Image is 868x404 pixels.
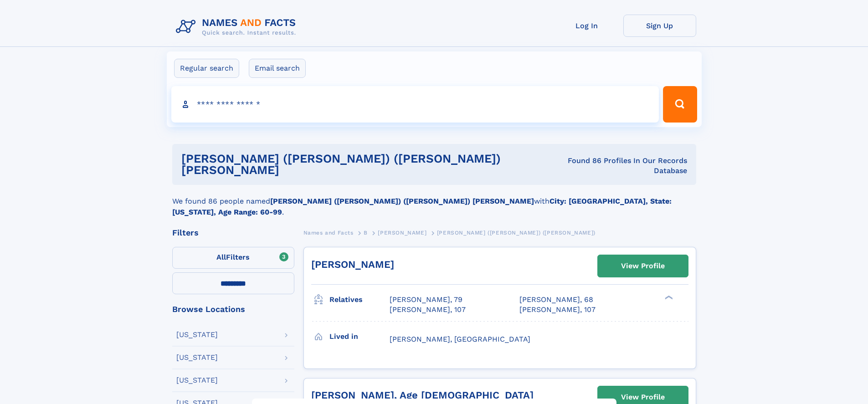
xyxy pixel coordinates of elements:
div: ❯ [663,295,673,301]
img: Logo Names and Facts [172,15,303,39]
a: Names and Facts [303,227,354,238]
div: We found 86 people named with . [172,185,696,218]
a: [PERSON_NAME], 107 [519,305,596,315]
div: [US_STATE] [176,354,218,361]
a: [PERSON_NAME] [311,259,394,270]
h3: Relatives [329,292,390,307]
a: View Profile [598,255,688,277]
div: [US_STATE] [176,331,218,338]
label: Email search [249,59,306,78]
div: Filters [172,229,294,237]
a: Log In [550,15,623,37]
b: City: [GEOGRAPHIC_DATA], State: [US_STATE], Age Range: 60-99 [172,197,672,216]
span: [PERSON_NAME], [GEOGRAPHIC_DATA] [390,335,530,343]
a: Sign Up [623,15,696,37]
label: Regular search [174,59,239,78]
label: Filters [172,247,294,269]
b: [PERSON_NAME] ([PERSON_NAME]) ([PERSON_NAME]) [PERSON_NAME] [270,197,534,205]
div: [US_STATE] [176,377,218,384]
div: Browse Locations [172,305,294,313]
h1: [PERSON_NAME] ([PERSON_NAME]) ([PERSON_NAME]) [PERSON_NAME] [181,153,551,176]
a: [PERSON_NAME], Age [DEMOGRAPHIC_DATA] [311,389,534,401]
a: [PERSON_NAME], 107 [390,305,466,315]
span: All [216,253,226,261]
h3: Lived in [329,329,390,344]
span: [PERSON_NAME] ([PERSON_NAME]) ([PERSON_NAME]) [437,230,596,236]
span: [PERSON_NAME] [378,230,426,236]
a: [PERSON_NAME] [378,227,426,238]
input: search input [171,86,659,123]
div: View Profile [621,256,665,276]
a: [PERSON_NAME], 68 [519,295,593,305]
span: B [364,230,368,236]
a: B [364,227,368,238]
button: Search Button [663,86,697,123]
div: Found 86 Profiles In Our Records Database [551,156,687,176]
a: [PERSON_NAME], 79 [390,295,462,305]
